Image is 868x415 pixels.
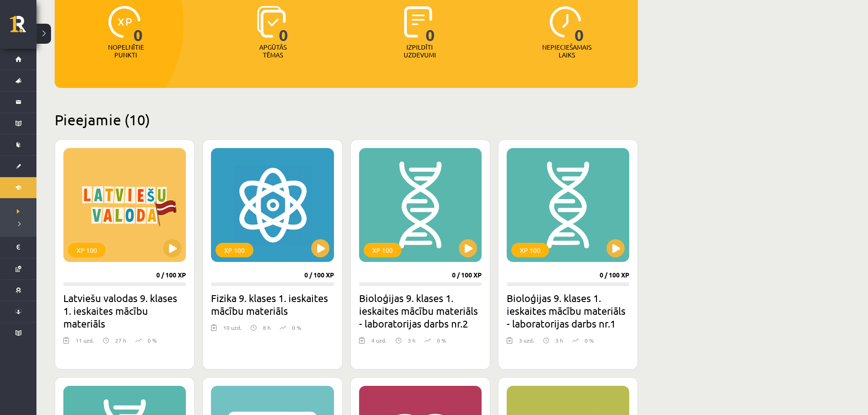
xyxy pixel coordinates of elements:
[279,6,288,43] span: 0
[223,323,241,337] div: 10 uzd.
[292,323,301,332] p: 0 %
[408,336,416,344] p: 3 h
[404,6,432,38] img: icon-completed-tasks-ad58ae20a441b2904462921112bc710f1caf180af7a3daa7317a5a94f2d26646.svg
[211,292,334,317] h2: Fizika 9. klases 1. ieskaites mācību materiāls
[115,336,126,344] p: 27 h
[507,292,629,330] h2: Bioloģijas 9. klases 1. ieskaites mācību materiāls - laboratorijas darbs nr.1
[555,336,563,344] p: 3 h
[134,6,143,43] span: 0
[364,243,401,257] div: XP 100
[519,336,534,350] div: 3 uzd.
[10,16,36,39] a: Rīgas 1. Tālmācības vidusskola
[255,43,291,59] p: Apgūtās tēmas
[108,43,144,59] p: Nopelnītie punkti
[511,243,549,257] div: XP 100
[76,336,94,350] div: 11 uzd.
[550,6,581,38] img: icon-clock-7be60019b62300814b6bd22b8e044499b485619524d84068768e800edab66f18.svg
[68,243,106,257] div: XP 100
[371,336,386,350] div: 4 uzd.
[55,111,638,128] h2: Pieejamie (10)
[108,6,140,38] img: icon-xp-0682a9bc20223a9ccc6f5883a126b849a74cddfe5390d2b41b4391c66f2066e7.svg
[575,6,584,43] span: 0
[148,336,157,344] p: 0 %
[585,336,594,344] p: 0 %
[257,6,286,38] img: icon-learned-topics-4a711ccc23c960034f471b6e78daf4a3bad4a20eaf4de84257b87e66633f6470.svg
[63,292,186,330] h2: Latviešu valodas 9. klases 1. ieskaites mācību materiāls
[216,243,253,257] div: XP 100
[359,292,482,330] h2: Bioloģijas 9. klases 1. ieskaites mācību materiāls - laboratorijas darbs nr.2
[437,336,446,344] p: 0 %
[402,43,437,59] p: Izpildīti uzdevumi
[542,43,591,59] p: Nepieciešamais laiks
[263,323,271,332] p: 8 h
[426,6,435,43] span: 0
